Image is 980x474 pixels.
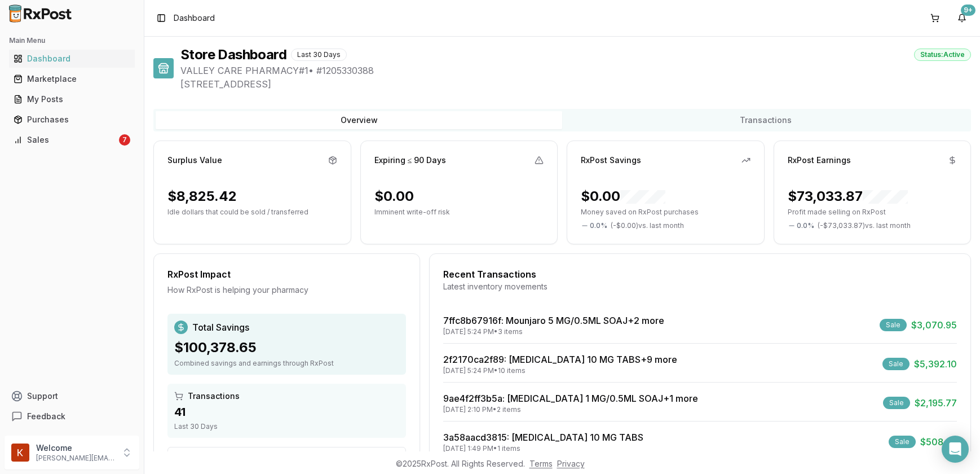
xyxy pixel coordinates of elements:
span: VALLEY CARE PHARMACY#1 • # 1205330388 [180,64,971,77]
div: Sales [14,134,117,146]
button: My Posts [5,90,139,108]
button: Support [5,386,139,406]
a: Privacy [557,459,585,468]
div: Marketplace [14,73,130,85]
div: $0.00 [374,187,414,205]
a: Terms [529,459,553,468]
p: Imminent write-off risk [374,208,544,217]
div: RxPost Earnings [788,155,851,166]
div: [DATE] 1:49 PM • 1 items [443,444,643,453]
div: Combined savings and earnings through RxPost [174,359,399,368]
button: Marketplace [5,70,139,88]
a: Dashboard [9,49,135,69]
div: RxPost Impact [167,267,406,281]
span: $5,392.10 [914,357,957,371]
div: [DATE] 5:24 PM • 10 items [443,366,677,375]
span: Total Savings [192,321,249,334]
div: Sale [880,319,907,331]
button: 9+ [953,9,971,27]
div: Recent Transactions [443,267,957,281]
p: [PERSON_NAME][EMAIL_ADDRESS][DOMAIN_NAME] [36,454,114,463]
div: 7 [119,134,130,146]
div: 9+ [961,5,975,16]
span: Feedback [27,411,65,422]
button: Overview [156,111,562,129]
a: Marketplace [9,69,135,89]
div: Status: Active [914,49,971,61]
div: My Posts [14,94,130,105]
div: Sale [883,397,910,409]
div: Sale [882,358,910,370]
button: Dashboard [5,50,139,68]
h1: Store Dashboard [180,46,286,64]
span: $3,070.95 [911,318,957,332]
span: ( - $0.00 ) vs. last month [611,221,684,230]
img: RxPost Logo [5,5,77,23]
a: Sales7 [9,130,135,150]
button: Feedback [5,406,139,427]
div: [DATE] 5:24 PM • 3 items [443,327,664,336]
button: Sales7 [5,131,139,149]
a: 3a58aacd3815: [MEDICAL_DATA] 10 MG TABS [443,432,643,443]
a: 2f2170ca2f89: [MEDICAL_DATA] 10 MG TABS+9 more [443,354,677,365]
p: Idle dollars that could be sold / transferred [167,208,337,217]
div: $0.00 [581,187,665,205]
a: Purchases [9,109,135,130]
a: 9ae4f2ff3b5a: [MEDICAL_DATA] 1 MG/0.5ML SOAJ+1 more [443,393,698,404]
div: Expiring ≤ 90 Days [374,155,447,166]
span: $508.87 [920,435,957,449]
div: Last 30 Days [174,422,399,431]
span: ( - $73,033.87 ) vs. last month [818,221,911,230]
button: Transactions [562,111,969,129]
span: [STREET_ADDRESS] [180,77,971,91]
button: Purchases [5,111,139,129]
div: RxPost Savings [581,155,641,166]
nav: breadcrumb [174,12,215,24]
span: Dashboard [174,12,215,24]
div: $8,825.42 [167,187,237,205]
h2: Main Menu [9,36,135,45]
div: Purchases [14,114,130,125]
div: 41 [174,404,399,420]
span: Transactions [188,390,240,402]
div: How RxPost is helping your pharmacy [167,284,406,296]
a: My Posts [9,89,135,109]
div: $73,033.87 [788,187,908,205]
p: Money saved on RxPost purchases [581,208,751,217]
div: Surplus Value [167,155,222,166]
img: User avatar [11,444,29,462]
span: 0.0 % [797,221,814,230]
div: Dashboard [14,53,130,64]
div: $100,378.65 [174,339,399,357]
p: Welcome [36,442,114,454]
div: Open Intercom Messenger [942,436,969,463]
div: [DATE] 2:10 PM • 2 items [443,405,698,414]
span: $2,195.77 [915,396,957,410]
span: 0.0 % [590,221,607,230]
p: Profit made selling on RxPost [788,208,957,217]
div: Sale [889,436,916,448]
div: Latest inventory movements [443,281,957,292]
div: Last 30 Days [291,49,347,61]
a: 7ffc8b67916f: Mounjaro 5 MG/0.5ML SOAJ+2 more [443,315,664,326]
